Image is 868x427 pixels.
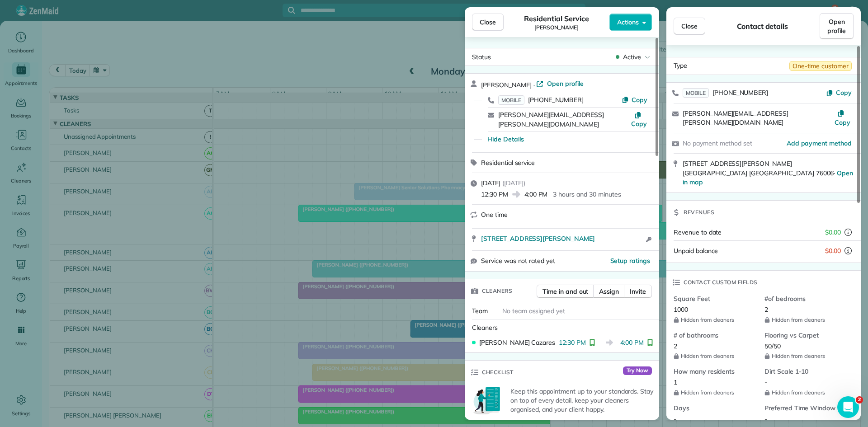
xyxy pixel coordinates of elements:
a: Open profile [820,13,854,39]
span: [PHONE_NUMBER] [528,96,584,104]
span: 1000 [674,305,688,314]
span: 4:00 PM [524,190,548,199]
span: Service was not rated yet [481,256,555,266]
span: Open profile [827,17,846,35]
span: - [764,415,767,423]
span: [PHONE_NUMBER] [712,89,768,97]
span: Preferred Time Window [764,404,848,413]
span: Try Now [623,366,652,375]
button: Close [472,14,504,31]
span: 50/50 [764,342,781,350]
span: Invite [630,287,646,296]
span: ( [DATE] ) [502,179,525,187]
span: MOBILE [683,88,709,98]
span: Active [623,52,641,61]
button: Open access information [643,234,654,245]
span: Close [681,22,698,31]
span: Hidden from cleaners [764,389,848,396]
button: Close [674,18,705,35]
span: Actions [617,18,639,27]
span: Copy [835,118,850,127]
span: 12:30 PM [559,338,586,347]
span: Hidden from cleaners [674,316,757,324]
a: [PERSON_NAME][EMAIL_ADDRESS][PERSON_NAME][DOMAIN_NAME] [498,111,604,128]
span: Copy [632,96,647,104]
span: Revenues [684,208,714,217]
span: 1 [674,378,677,386]
span: 2 [856,396,863,404]
span: Time in and out [542,287,588,296]
button: Time in and out [537,285,594,298]
button: Setup ratings [610,256,651,265]
a: Open profile [536,79,584,88]
span: 4:00 PM [620,338,644,347]
span: Open profile [547,79,584,88]
span: Days [674,404,757,413]
p: 3 hours and 30 minutes [553,190,621,199]
span: Type [674,61,687,71]
span: Revenue to date [674,228,722,236]
span: [STREET_ADDRESS][PERSON_NAME] [GEOGRAPHIC_DATA] [GEOGRAPHIC_DATA] 76006 · [683,160,853,186]
button: Copy [622,95,647,104]
p: Keep this appointment up to your standards. Stay on top of every detail, keep your cleaners organ... [510,387,654,414]
a: Add payment method [787,139,852,148]
span: #of bedrooms [764,294,848,303]
span: - [764,378,767,386]
a: [PERSON_NAME][EMAIL_ADDRESS][PERSON_NAME][DOMAIN_NAME] [683,109,788,127]
span: · [532,81,537,89]
span: Setup ratings [610,257,651,265]
span: # of bathrooms [674,331,757,340]
span: [PERSON_NAME] [534,24,579,31]
span: 2 [764,305,768,314]
span: [PERSON_NAME] [481,81,532,89]
span: Copy [631,120,647,128]
span: $0.00 [825,246,841,255]
span: Residential service [481,159,535,167]
span: MOBILE [498,95,524,105]
span: Team [472,307,488,315]
span: Checklist [482,368,514,377]
span: Status [472,53,491,61]
button: Invite [624,285,652,298]
span: [DATE] [481,179,500,187]
button: Copy [631,110,647,128]
span: $0.00 [825,228,841,237]
span: Hidden from cleaners [674,352,757,360]
span: Hidden from cleaners [674,389,757,396]
span: Cleaners [482,286,512,296]
span: Hidden from cleaners [764,352,848,360]
span: Unpaid balance [674,246,718,255]
span: 12:30 PM [481,190,508,199]
span: Hidden from cleaners [764,316,848,324]
span: Cleaners [472,324,498,332]
iframe: Intercom live chat [837,396,859,418]
span: Flooring vs Carpet [764,331,848,340]
span: Square Feet [674,294,757,303]
button: Copy [833,109,852,127]
span: No payment method set [683,139,752,147]
span: [PERSON_NAME] Cazares [479,338,555,347]
a: MOBILE[PHONE_NUMBER] [683,88,768,97]
button: Copy [826,88,852,97]
span: [STREET_ADDRESS][PERSON_NAME] [481,234,595,243]
button: Hide Details [487,135,524,144]
span: No team assigned yet [502,307,565,315]
span: Residential Service [524,13,589,24]
span: 2 [674,342,677,350]
span: Contact custom fields [684,278,758,287]
span: How many residents [674,367,757,376]
span: One-time customer [789,61,852,71]
span: - [674,415,676,423]
span: Close [480,18,496,27]
span: Contact details [737,21,788,32]
span: Dirt Scale 1-10 [764,367,848,376]
span: One time [481,211,508,219]
a: [STREET_ADDRESS][PERSON_NAME] [481,234,643,243]
span: Assign [599,287,619,296]
span: Copy [836,89,852,97]
button: Assign [593,285,625,298]
a: MOBILE[PHONE_NUMBER] [498,95,584,104]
